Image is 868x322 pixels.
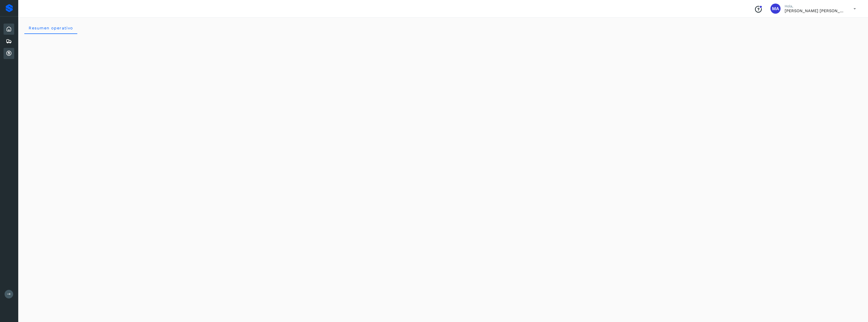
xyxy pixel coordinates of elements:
span: Resumen operativo [28,26,73,30]
p: Hola, [785,4,845,8]
div: Cuentas por cobrar [4,48,14,59]
p: Marco Antonio Ortiz Jurado [785,8,845,13]
div: Inicio [4,24,14,35]
div: Embarques [4,36,14,47]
